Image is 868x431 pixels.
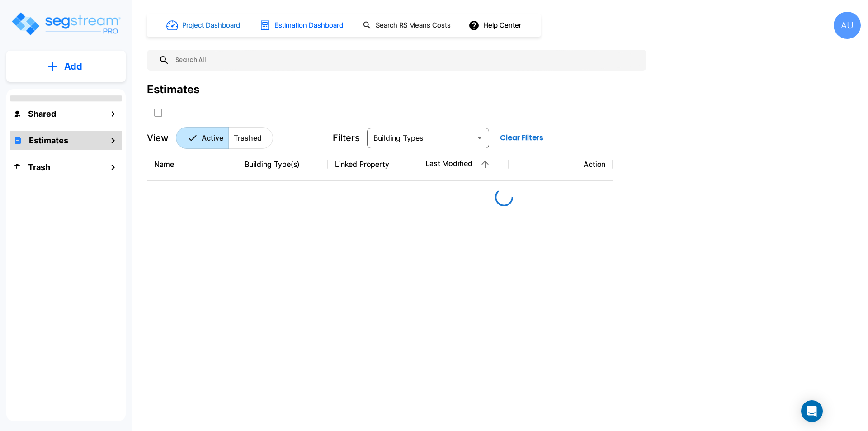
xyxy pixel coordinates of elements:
h1: Estimates [29,134,68,147]
button: Help Center [467,17,525,34]
p: Filters [333,131,360,145]
img: Logo [10,11,121,37]
button: SelectAll [149,104,167,122]
div: Open Intercom Messenger [801,400,823,422]
input: Building Types [370,132,472,144]
th: Building Type(s) [237,148,328,181]
button: Search RS Means Costs [359,17,456,34]
p: Active [202,133,223,143]
p: Trashed [234,133,262,143]
h1: Project Dashboard [182,20,240,31]
h1: Estimation Dashboard [274,20,343,31]
button: Add [6,53,126,80]
div: Estimates [147,81,199,98]
button: Open [473,132,486,144]
div: AU [834,12,861,39]
h1: Shared [28,108,56,120]
input: Search All [170,50,642,71]
button: Project Dashboard [163,15,245,35]
div: Name [154,159,230,170]
th: Action [509,148,613,181]
th: Linked Property [328,148,418,181]
p: Add [64,60,82,73]
button: Trashed [228,127,273,149]
div: Platform [176,127,273,149]
button: Estimation Dashboard [256,16,348,35]
h1: Trash [28,161,50,173]
th: Last Modified [418,148,509,181]
p: View [147,131,169,145]
button: Active [176,127,229,149]
button: Clear Filters [496,129,547,147]
h1: Search RS Means Costs [376,20,451,31]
